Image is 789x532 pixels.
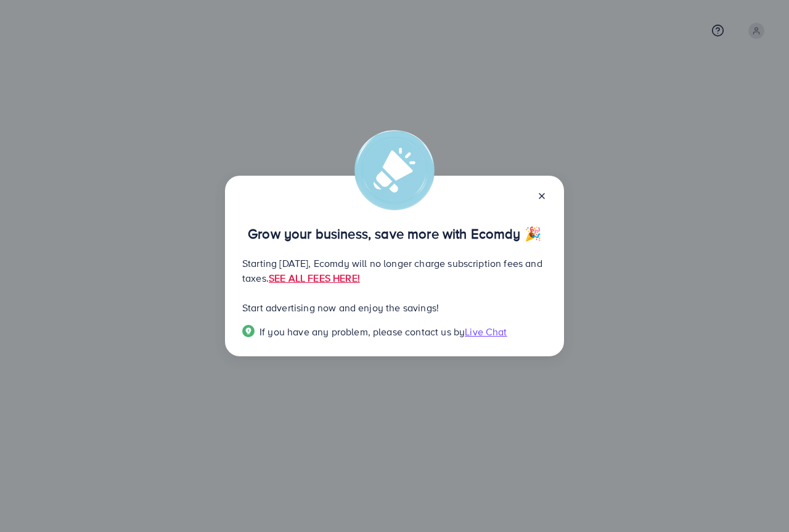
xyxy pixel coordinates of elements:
img: alert [354,130,435,210]
p: Start advertising now and enjoy the savings! [242,300,547,315]
img: Popup guide [242,325,255,337]
p: Starting [DATE], Ecomdy will no longer charge subscription fees and taxes. [242,256,547,285]
p: Grow your business, save more with Ecomdy 🎉 [242,226,547,241]
span: Live Chat [465,325,507,338]
a: SEE ALL FEES HERE! [269,271,360,285]
span: If you have any problem, please contact us by [260,325,465,338]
